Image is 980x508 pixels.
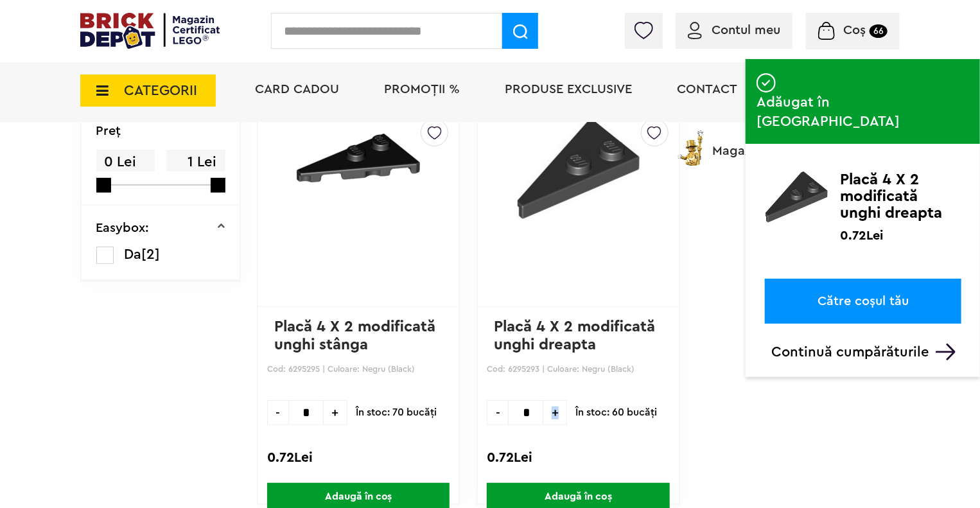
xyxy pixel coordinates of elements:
[267,450,450,466] div: 0.72Lei
[505,83,632,96] a: Produse exclusive
[712,128,880,157] span: Magazine Certificate LEGO®
[255,83,339,96] a: Card Cadou
[765,171,828,223] img: Placă 4 X 2 modificată unghi dreapta
[543,400,567,425] span: +
[840,227,883,240] p: 0.72Lei
[843,24,866,37] span: Coș
[771,344,961,360] p: Continuă cumpărăturile
[487,400,508,425] span: -
[494,319,660,353] a: Placă 4 X 2 modificată unghi dreapta
[142,247,161,261] span: [2]
[274,319,440,353] a: Placă 4 X 2 modificată unghi stânga
[487,362,669,391] p: Cod: 6295293 | Culoare: Negru (Black)
[356,400,437,425] span: În stoc: 70 bucăţi
[487,450,669,466] div: 0.72Lei
[746,159,758,171] img: addedtocart
[712,24,780,37] span: Contul meu
[677,83,737,96] a: Contact
[757,92,969,131] span: Adăugat în [GEOGRAPHIC_DATA]
[870,24,888,38] small: 66
[936,344,956,360] img: Arrow%20-%20Down.svg
[125,247,142,261] span: Da
[267,400,288,425] span: -
[96,222,150,234] p: Easybox:
[267,362,450,391] p: Cod: 6295295 | Culoare: Negru (Black)
[765,279,961,324] a: Către coșul tău
[384,83,460,96] a: PROMOȚII %
[494,119,662,220] img: Placă 4 X 2 modificată unghi dreapta
[324,400,347,425] span: +
[757,73,776,92] img: addedtocart
[124,83,197,98] span: CATEGORII
[840,171,961,222] p: Placă 4 X 2 modificată unghi dreapta
[688,24,780,37] a: Contul meu
[575,400,657,425] span: În stoc: 60 bucăţi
